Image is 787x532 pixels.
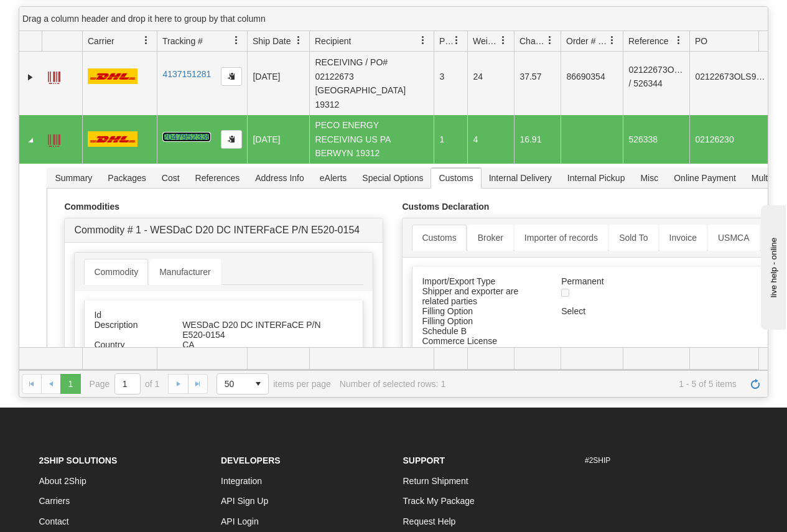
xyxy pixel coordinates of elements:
a: Invoice [659,225,707,251]
th: Press ctrl + space to group [561,31,623,52]
span: Page 1 [60,374,80,394]
th: Press ctrl + space to group [157,31,247,52]
span: Charge [519,35,546,47]
a: Integration [221,476,262,486]
a: Weight filter column settings [493,30,514,51]
a: Label [48,129,60,149]
td: 4 [467,115,514,164]
a: Refresh [745,374,765,394]
a: Contact [39,516,69,526]
td: PECO ENERGY RECEIVING US PA BERWYN 19312 [309,115,434,164]
a: USMCA [708,225,760,251]
span: items per page [217,373,331,394]
a: Return Shipment [403,476,468,486]
td: 24 [467,38,514,114]
div: Description [85,320,173,330]
span: Online Payment [666,168,743,188]
a: Carrier filter column settings [136,30,157,51]
span: Order # / Ship Request # [566,35,608,47]
div: Shipper and exporter are related parties [412,286,552,306]
div: Permanent [552,276,721,286]
div: live help - online [9,11,115,20]
a: Commodity # 1 - WESDaC D20 DC INTERFaCE P/N E520-0154 [74,225,360,235]
span: select [248,374,268,394]
h6: #2SHIP [585,457,748,465]
span: Summary [47,168,100,188]
td: 37.57 [514,38,561,114]
div: Import License [412,346,552,356]
th: Press ctrl + space to group [623,31,689,52]
span: Packages [100,168,153,188]
a: Request Help [403,516,456,526]
a: Carriers [39,496,70,506]
a: Track My Package [403,496,475,506]
td: 526338 [623,115,689,164]
span: Reference [628,35,669,47]
a: Tracking # filter column settings [226,30,247,51]
span: Packages [439,35,452,47]
strong: Developers [221,455,281,465]
td: 16.91 [514,115,561,164]
div: Filling Option [412,306,552,316]
a: Importer of records [515,225,608,251]
span: Recipient [315,35,351,47]
strong: 2Ship Solutions [39,455,118,465]
a: Packages filter column settings [446,30,467,51]
td: 02122673OLS99521741 [689,38,772,114]
th: Press ctrl + space to group [689,31,772,52]
span: Address Info [248,168,312,188]
th: Press ctrl + space to group [467,31,514,52]
strong: Support [403,455,445,465]
span: Ship Date [253,35,291,47]
span: Special Options [355,168,431,188]
div: WESDaC D20 DC INTERFaCE P/N E520-0154 [173,320,331,340]
a: Sold To [609,225,658,251]
a: Ship Date filter column settings [288,30,309,51]
a: Manufacturer [149,259,220,285]
th: Press ctrl + space to group [514,31,561,52]
a: Charge filter column settings [539,30,561,51]
button: Copy to clipboard [221,67,242,86]
div: Schedule B [412,326,552,336]
iframe: chat widget [758,202,786,329]
div: Id [85,310,173,320]
div: Number of selected rows: 1 [340,379,445,389]
a: Customs [412,225,466,251]
span: Internal Pickup [560,168,633,188]
a: Reference filter column settings [668,30,689,51]
a: Commodity [84,259,148,285]
span: Internal Delivery [482,168,559,188]
a: Order # / Ship Request # filter column settings [602,30,623,51]
td: 3 [434,38,467,114]
div: grid grouping header [19,7,768,31]
a: Expand [24,71,37,83]
span: PO [695,35,707,47]
span: Customs [431,168,480,188]
span: Weight [473,35,499,47]
span: Page of 1 [90,373,160,394]
img: 7 - DHL_Worldwide [88,131,137,147]
div: Import/Export Type [412,276,552,286]
td: 02126230 [689,115,772,164]
th: Press ctrl + space to group [82,31,157,52]
span: Cost [154,168,187,188]
div: Select [552,306,721,316]
a: PO filter column settings [751,30,772,51]
a: API Sign Up [221,496,268,506]
a: API Login [221,516,259,526]
strong: Customs Declaration [402,202,489,212]
th: Press ctrl + space to group [247,31,309,52]
a: 4137151281 [162,69,211,79]
a: Recipient filter column settings [412,30,434,51]
th: Press ctrl + space to group [309,31,434,52]
td: [DATE] [247,115,309,164]
button: Copy to clipboard [221,130,242,149]
a: Collapse [24,134,37,146]
div: CA [173,340,331,350]
a: Broker [468,225,513,251]
th: Press ctrl + space to group [42,31,82,52]
span: Tracking # [162,35,203,47]
div: Country [85,340,173,350]
a: About 2Ship [39,476,86,486]
span: 1 - 5 of 5 items [454,379,737,389]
